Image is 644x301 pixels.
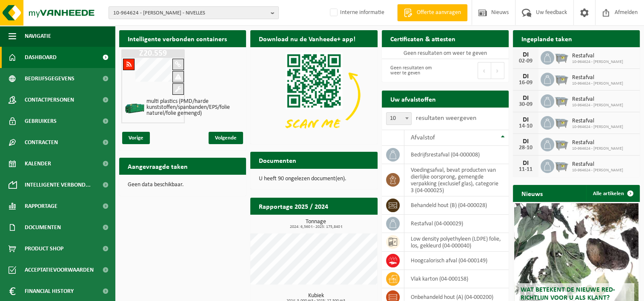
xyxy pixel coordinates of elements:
span: Contactpersonen [25,89,74,111]
div: Geen resultaten om weer te geven [386,61,441,80]
span: Restafval [572,139,623,146]
a: Bekijk rapportage [314,214,377,231]
div: DI [517,116,534,123]
p: U heeft 90 ongelezen document(en). [259,176,369,182]
img: WB-2500-GAL-GY-01 [554,136,569,151]
span: Product Shop [25,238,63,259]
td: voedingsafval, bevat producten van dierlijke oorsprong, gemengde verpakking (exclusief glas), cat... [404,164,509,196]
div: DI [517,160,534,167]
td: behandeld hout (B) (04-000028) [404,196,509,215]
img: WB-2500-GAL-GY-01 [554,71,569,86]
span: Volgende [209,132,243,144]
td: Geen resultaten om weer te geven [382,47,509,59]
div: 30-09 [517,102,534,108]
span: Restafval [572,96,623,103]
span: Navigatie [25,26,51,47]
img: HK-XZ-20-GN-00 [124,98,146,119]
span: Bedrijfsgegevens [25,68,74,89]
span: Rapportage [25,196,57,217]
h1: Z20.559 [123,49,183,58]
label: Interne informatie [328,6,384,19]
a: Offerte aanvragen [397,4,467,21]
td: hoogcalorisch afval (04-000149) [404,252,509,270]
label: resultaten weergeven [416,115,476,122]
span: Intelligente verbond... [25,174,91,196]
span: 10-964624 - [PERSON_NAME] [572,146,623,151]
td: vlak karton (04-000158) [404,270,509,288]
img: WB-2500-GAL-GY-01 [554,158,569,173]
span: Afvalstof [411,134,435,141]
h2: Nieuws [513,185,551,202]
h2: Download nu de Vanheede+ app! [250,30,364,47]
h3: Tonnage [255,219,377,229]
span: Kalender [25,153,51,174]
span: Restafval [572,74,623,81]
img: WB-2500-GAL-GY-01 [554,93,569,108]
span: 10-964624 - [PERSON_NAME] [572,103,623,108]
img: WB-2500-GAL-GY-01 [554,115,569,129]
span: Vorige [122,132,150,144]
span: Restafval [572,53,623,60]
p: Geen data beschikbaar. [128,182,238,188]
span: Documenten [25,217,61,238]
h2: Certificaten & attesten [382,30,464,47]
div: 28-10 [517,145,534,151]
h4: multi plastics (PMD/harde kunststoffen/spanbanden/EPS/folie naturel/folie gemengd) [146,99,230,116]
span: 10 [386,113,411,125]
button: Next [491,62,504,79]
h2: Intelligente verbonden containers [119,30,246,47]
span: Gebruikers [25,111,57,132]
h2: Ingeplande taken [513,30,581,47]
div: DI [517,138,534,145]
h2: Uw afvalstoffen [382,91,444,107]
span: 10-964624 - [PERSON_NAME] [572,168,623,173]
span: Restafval [572,161,623,168]
img: WB-2500-GAL-GY-01 [554,50,569,64]
button: Previous [478,62,491,79]
span: Contracten [25,132,58,153]
span: Acceptatievoorwaarden [25,259,94,281]
h2: Aangevraagde taken [119,158,196,174]
span: 10-964624 - [PERSON_NAME] - NIVELLES [113,7,267,20]
h2: Rapportage 2025 / 2024 [250,198,337,214]
div: DI [517,95,534,102]
span: Dashboard [25,47,57,68]
div: 16-09 [517,80,534,86]
div: DI [517,51,534,58]
td: low density polyethyleen (LDPE) folie, los, gekleurd (04-000040) [404,233,509,252]
td: bedrijfsrestafval (04-000008) [404,146,509,164]
span: Restafval [572,118,623,125]
button: 10-964624 - [PERSON_NAME] - NIVELLES [109,6,279,19]
div: 14-10 [517,123,534,129]
span: 10-964624 - [PERSON_NAME] [572,81,623,86]
span: 10 [386,112,412,125]
h2: Documenten [250,152,305,168]
td: restafval (04-000029) [404,215,509,233]
span: 2024: 6,560 t - 2025: 175,840 t [255,225,377,229]
div: 02-09 [517,58,534,64]
span: Offerte aanvragen [415,9,463,17]
div: 11-11 [517,167,534,173]
div: DI [517,73,534,80]
img: Download de VHEPlus App [250,47,377,142]
a: Alle artikelen [586,185,639,202]
span: 10-964624 - [PERSON_NAME] [572,60,623,65]
span: 10-964624 - [PERSON_NAME] [572,125,623,130]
